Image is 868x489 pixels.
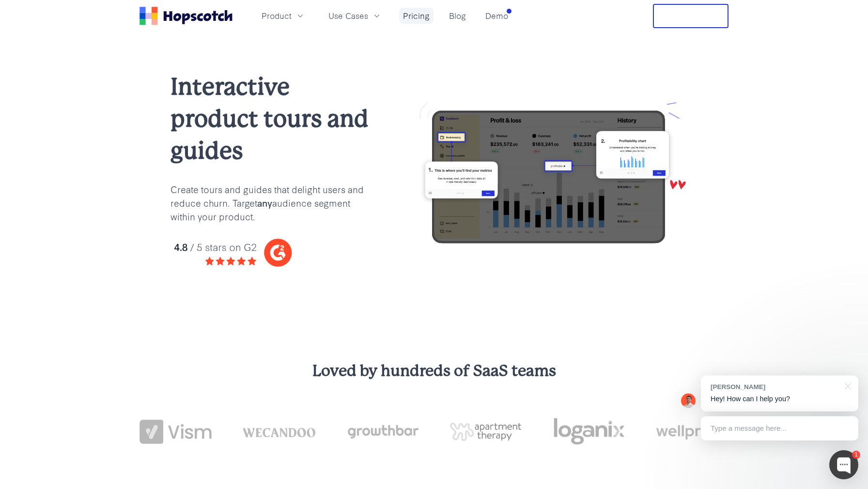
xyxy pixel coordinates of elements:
h1: Interactive product tours and guides [170,71,372,167]
img: growthbar-logo [346,425,418,439]
img: vism logo [139,420,212,444]
img: png-apartment-therapy-house-studio-apartment-home [449,423,522,441]
span: Product [262,10,292,22]
a: Blog [445,8,470,24]
img: loganix-logo [553,413,625,451]
img: wecandoo-logo [243,426,315,437]
div: [PERSON_NAME] [711,382,839,391]
button: Free Trial [653,4,728,28]
p: Hey! How can I help you? [711,394,849,404]
a: Pricing [399,8,434,24]
div: Type a message here... [701,416,858,440]
div: 1 [852,451,860,459]
button: Use Cases [323,8,387,24]
h3: Loved by hundreds of SaaS teams [139,360,728,382]
img: wellprept logo [656,422,728,442]
img: hopscotch g2 [170,234,372,271]
span: Use Cases [328,10,368,22]
p: Create tours and guides that delight users and reduce churn. Target audience segment within your ... [170,182,372,223]
img: user onboarding with hopscotch update [403,100,697,253]
img: Mark Spera [681,393,696,408]
button: Product [256,8,311,24]
a: Demo [481,8,512,24]
a: Home [139,7,232,25]
b: any [257,196,272,209]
